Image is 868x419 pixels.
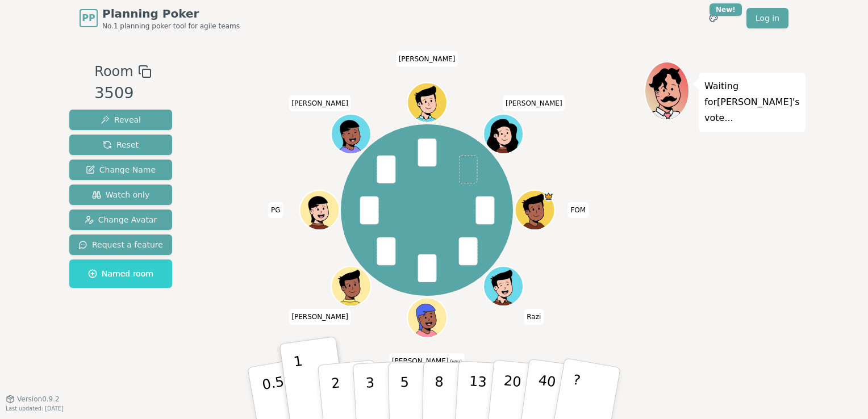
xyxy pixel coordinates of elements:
[80,6,240,31] a: PPPlanning PokerNo.1 planning poker tool for agile teams
[289,95,351,111] span: Click to change your name
[102,22,240,31] span: No.1 planning poker tool for agile teams
[69,209,172,230] button: Change Avatar
[69,234,172,255] button: Request a feature
[567,202,589,218] span: Click to change your name
[289,309,351,325] span: Click to change your name
[6,405,64,412] span: Last updated: [DATE]
[710,3,742,16] div: New!
[69,135,172,155] button: Reset
[92,189,150,200] span: Watch only
[6,395,60,404] button: Version0.9.2
[17,395,60,404] span: Version 0.9.2
[524,309,544,325] span: Click to change your name
[268,202,283,218] span: Click to change your name
[543,191,553,202] span: FOM is the host
[408,299,446,337] button: Click to change your avatar
[396,51,458,67] span: Click to change your name
[94,61,133,82] span: Room
[101,114,141,125] span: Reveal
[85,214,157,225] span: Change Avatar
[78,239,163,250] span: Request a feature
[82,11,95,25] span: PP
[86,164,156,175] span: Change Name
[69,160,172,180] button: Change Name
[102,6,240,22] span: Planning Poker
[69,185,172,205] button: Watch only
[704,78,800,126] p: Waiting for [PERSON_NAME] 's vote...
[449,360,462,365] span: (you)
[69,110,172,130] button: Reveal
[103,139,139,150] span: Reset
[746,8,788,28] a: Log in
[293,353,310,415] p: 1
[703,8,724,28] button: New!
[94,82,151,105] div: 3509
[503,95,565,111] span: Click to change your name
[88,268,153,279] span: Named room
[389,354,465,370] span: Click to change your name
[69,259,172,288] button: Named room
